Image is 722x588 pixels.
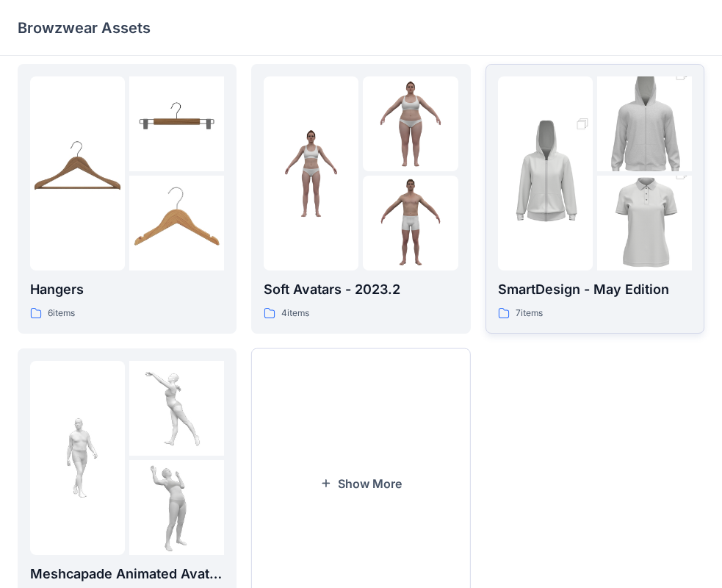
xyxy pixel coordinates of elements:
a: folder 1folder 2folder 3Soft Avatars - 2023.24items [251,64,470,334]
img: folder 1 [30,410,125,505]
p: Browzwear Assets [18,18,151,38]
a: folder 1folder 2folder 3SmartDesign - May Edition7items [485,64,704,334]
img: folder 2 [363,76,458,171]
p: 6 items [48,306,75,321]
p: 4 items [281,306,309,321]
p: Meshcapade Animated Avatars [30,564,224,584]
p: Soft Avatars - 2023.2 [264,279,458,300]
img: folder 3 [129,460,224,555]
p: 7 items [516,306,543,321]
img: folder 2 [129,76,224,171]
p: SmartDesign - May Edition [498,279,692,300]
img: folder 1 [30,126,125,220]
img: folder 1 [264,126,358,220]
a: folder 1folder 2folder 3Hangers6items [18,64,237,334]
img: folder 2 [597,53,692,196]
img: folder 3 [129,176,224,270]
img: folder 1 [498,102,593,245]
img: folder 3 [363,176,458,270]
p: Hangers [30,279,224,300]
img: folder 2 [129,361,224,456]
img: folder 3 [597,152,692,295]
